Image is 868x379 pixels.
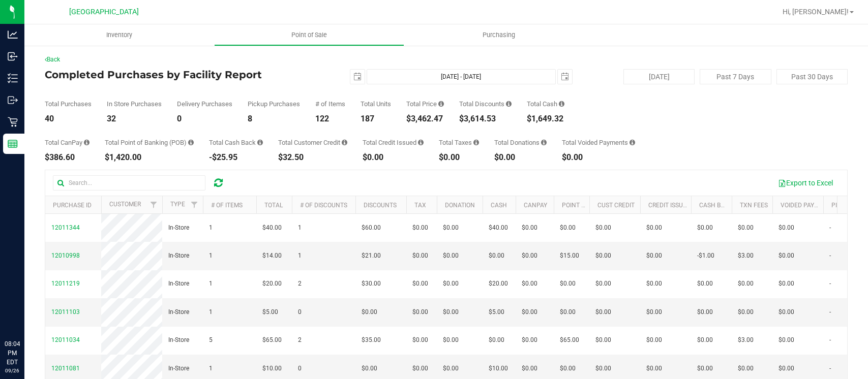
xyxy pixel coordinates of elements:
span: $0.00 [443,251,459,261]
span: select [350,70,365,84]
span: $0.00 [560,223,576,233]
i: Sum of all voided payment transaction amounts, excluding tips and transaction fees, for all purch... [630,139,635,146]
div: 122 [315,115,345,123]
span: 2 [298,279,302,289]
a: Tax [414,202,426,209]
span: $0.00 [697,335,713,345]
span: 1 [298,223,302,233]
span: $0.00 [489,335,504,345]
span: 5 [209,335,213,345]
div: Total Customer Credit [278,139,347,146]
span: $60.00 [362,223,381,233]
span: $0.00 [522,364,537,373]
span: In-Store [168,223,189,233]
div: Total Purchases [45,101,92,107]
h4: Completed Purchases by Facility Report [45,69,312,80]
span: $21.00 [362,251,381,261]
div: 187 [361,115,391,123]
a: Purchase ID [53,202,92,209]
span: 12010998 [51,252,80,259]
span: $0.00 [738,279,754,289]
span: $0.00 [595,364,611,373]
span: 12011103 [51,308,80,315]
div: Total Cash Back [209,139,263,146]
i: Sum of all account credit issued for all refunds from returned purchases in the date range. [418,139,424,146]
div: $3,614.53 [459,115,512,123]
span: $0.00 [646,251,662,261]
span: $0.00 [779,364,794,373]
i: Sum of the discount values applied to the all purchases in the date range. [506,101,512,107]
a: Point of Sale [214,24,404,46]
a: Total [264,202,283,209]
span: In-Store [168,364,189,373]
div: $3,462.47 [406,115,444,123]
span: $0.00 [779,251,794,261]
inline-svg: Inventory [8,73,18,83]
i: Sum of the successful, non-voided payments using account credit for all purchases in the date range. [342,139,347,146]
iframe: Resource center [10,298,41,328]
span: $0.00 [412,335,428,345]
span: - [829,279,831,289]
span: - [829,335,831,345]
span: $0.00 [646,335,662,345]
span: $35.00 [362,335,381,345]
a: Txn Fees [740,202,768,209]
a: CanPay [524,202,547,209]
inline-svg: Reports [8,139,18,149]
div: Pickup Purchases [248,101,300,107]
div: Total Discounts [459,101,512,107]
span: select [558,70,572,84]
div: Total Taxes [439,139,479,146]
span: 1 [209,364,213,373]
span: 1 [298,251,302,261]
div: 40 [45,115,92,123]
span: $0.00 [522,335,537,345]
div: 8 [248,115,300,123]
i: Sum of the successful, non-voided CanPay payment transactions for all purchases in the date range. [84,139,89,146]
span: $65.00 [262,335,282,345]
a: Back [45,56,60,63]
span: $0.00 [443,223,459,233]
a: Voided Payment [781,202,831,209]
span: $0.00 [443,279,459,289]
span: $0.00 [412,307,428,317]
span: - [829,223,831,233]
a: Point of Banking (POB) [562,202,634,209]
div: Total Voided Payments [562,139,635,146]
span: $0.00 [779,223,794,233]
span: 1 [209,307,213,317]
div: $0.00 [439,153,479,162]
div: $1,649.32 [527,115,564,123]
div: -$25.95 [209,153,263,162]
span: $30.00 [362,279,381,289]
span: In-Store [168,335,189,345]
span: $0.00 [646,279,662,289]
span: Hi, [PERSON_NAME]! [783,8,849,16]
span: $3.00 [738,335,754,345]
div: Total Units [361,101,391,107]
span: 0 [298,307,302,317]
span: $10.00 [262,364,282,373]
div: $1,420.00 [105,153,194,162]
a: Cash [491,202,507,209]
a: Customer [109,201,141,208]
div: In Store Purchases [107,101,162,107]
span: $0.00 [646,223,662,233]
span: $14.00 [262,251,282,261]
span: 12011219 [51,280,80,287]
span: $0.00 [595,307,611,317]
span: $40.00 [489,223,508,233]
div: # of Items [315,101,345,107]
span: $0.00 [412,279,428,289]
span: $0.00 [595,223,611,233]
span: $0.00 [443,364,459,373]
a: Type [170,201,185,208]
button: [DATE] [623,69,695,84]
span: $0.00 [595,251,611,261]
span: 1 [209,223,213,233]
span: In-Store [168,251,189,261]
span: $0.00 [595,279,611,289]
span: $0.00 [697,307,713,317]
a: Inventory [24,24,214,46]
div: Total Cash [527,101,564,107]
